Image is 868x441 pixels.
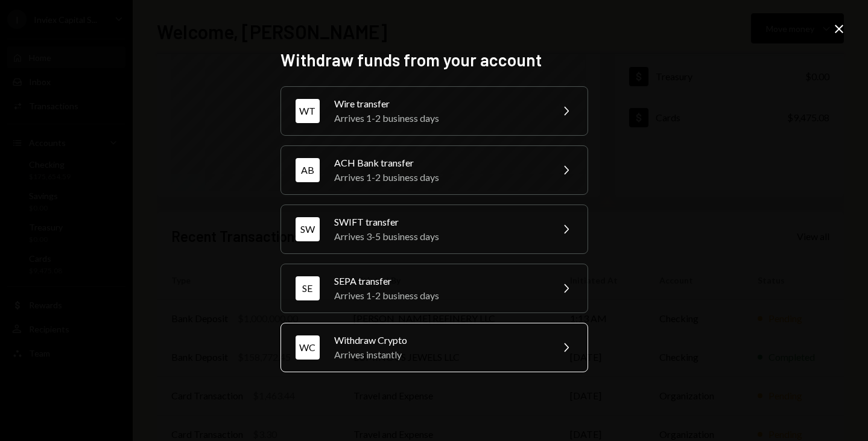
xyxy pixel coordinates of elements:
[334,347,544,362] div: Arrives instantly
[296,276,320,300] div: SE
[280,264,588,313] button: SESEPA transferArrives 1-2 business days
[296,158,320,182] div: AB
[334,274,544,288] div: SEPA transfer
[280,86,588,136] button: WTWire transferArrives 1-2 business days
[334,333,544,347] div: Withdraw Crypto
[280,205,588,254] button: SWSWIFT transferArrives 3-5 business days
[280,145,588,195] button: ABACH Bank transferArrives 1-2 business days
[296,335,320,360] div: WC
[334,156,544,170] div: ACH Bank transfer
[334,170,544,185] div: Arrives 1-2 business days
[296,217,320,241] div: SW
[334,288,544,303] div: Arrives 1-2 business days
[280,323,588,372] button: WCWithdraw CryptoArrives instantly
[334,97,544,111] div: Wire transfer
[280,48,588,72] h2: Withdraw funds from your account
[334,215,544,229] div: SWIFT transfer
[334,229,544,244] div: Arrives 3-5 business days
[334,111,544,125] div: Arrives 1-2 business days
[296,99,320,123] div: WT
